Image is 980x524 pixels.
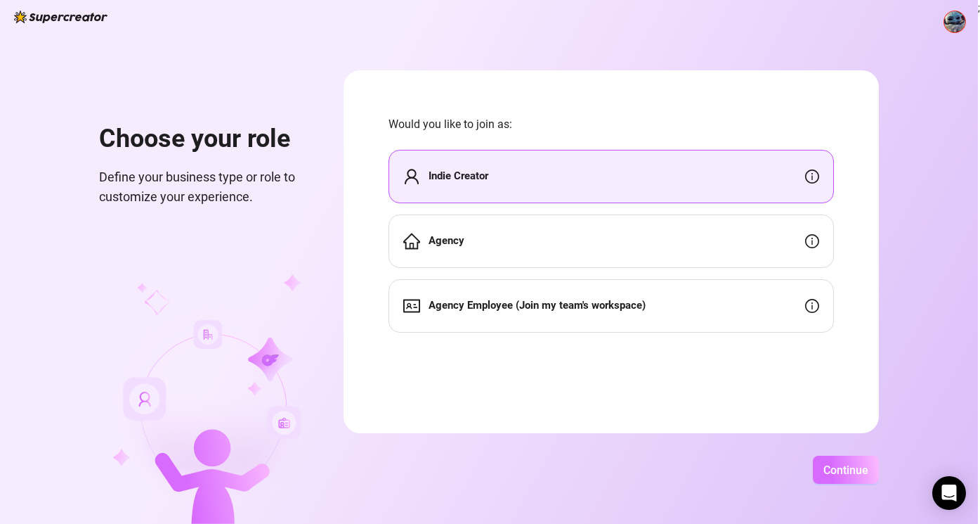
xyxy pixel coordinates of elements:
span: info-circle [805,234,819,248]
button: Continue [813,456,879,484]
strong: Agency Employee (Join my team's workspace) [429,299,646,312]
span: user [403,168,420,185]
span: Continue [823,464,868,477]
span: idcard [403,298,420,314]
h1: Choose your role [99,124,310,155]
span: Define your business type or role to customize your experience. [99,167,310,207]
strong: Agency [429,234,464,247]
strong: Indie Creator [429,170,488,182]
span: info-circle [805,299,819,313]
img: logo [14,11,107,23]
img: ACg8ocJW2dSsTpCpRiojV-XTrJNsjUADyjeIjDNEMtuNtEvsWzeX106r=s96-c [944,11,965,32]
span: home [403,233,420,250]
div: Open Intercom Messenger [932,476,966,510]
span: Would you like to join as: [388,115,834,133]
span: info-circle [805,170,819,184]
